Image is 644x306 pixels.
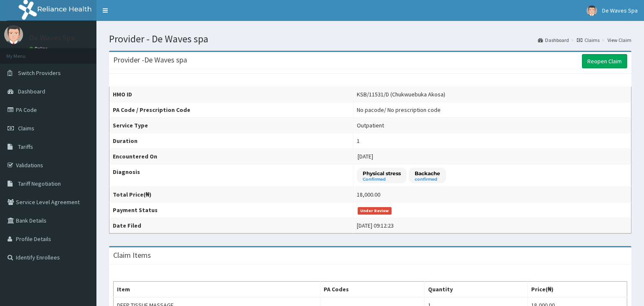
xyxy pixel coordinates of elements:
[18,69,61,77] span: Switch Providers
[109,102,353,118] th: PA Code / Prescription Code
[109,202,353,218] th: Payment Status
[320,282,425,298] th: PA Codes
[415,170,440,177] p: Backache
[357,190,380,199] div: 18,000.00
[358,153,373,160] span: [DATE]
[109,87,353,102] th: HMO ID
[577,36,600,44] a: Claims
[109,133,353,149] th: Duration
[357,106,441,114] div: No pacode / No prescription code
[357,137,360,145] div: 1
[29,34,75,41] p: De Waves Spa
[18,124,34,132] span: Claims
[29,46,49,52] a: Online
[18,143,33,150] span: Tariffs
[109,34,631,44] h1: Provider - De Waves spa
[357,121,384,130] div: Outpatient
[109,118,353,133] th: Service Type
[528,282,627,298] th: Price(₦)
[357,90,445,99] div: KSB/11531/D (Chukwuebuka Akosa)
[538,36,569,44] a: Dashboard
[113,252,151,259] h3: Claim Items
[608,36,631,44] a: View Claim
[363,177,401,182] small: Confirmed
[582,54,627,68] a: Reopen Claim
[363,170,401,177] p: Physical stress
[109,149,353,164] th: Encountered On
[357,221,394,230] div: [DATE] 09:12:23
[109,164,353,187] th: Diagnosis
[18,88,45,95] span: Dashboard
[114,282,320,298] th: Item
[358,207,392,215] span: Under Review
[415,177,440,182] small: confirmed
[4,25,23,44] img: User Image
[113,56,187,64] h3: Provider - De Waves spa
[18,180,61,187] span: Tariff Negotiation
[109,187,353,202] th: Total Price(₦)
[425,282,528,298] th: Quantity
[602,7,638,14] span: De Waves Spa
[109,218,353,233] th: Date Filed
[587,5,597,16] img: User Image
